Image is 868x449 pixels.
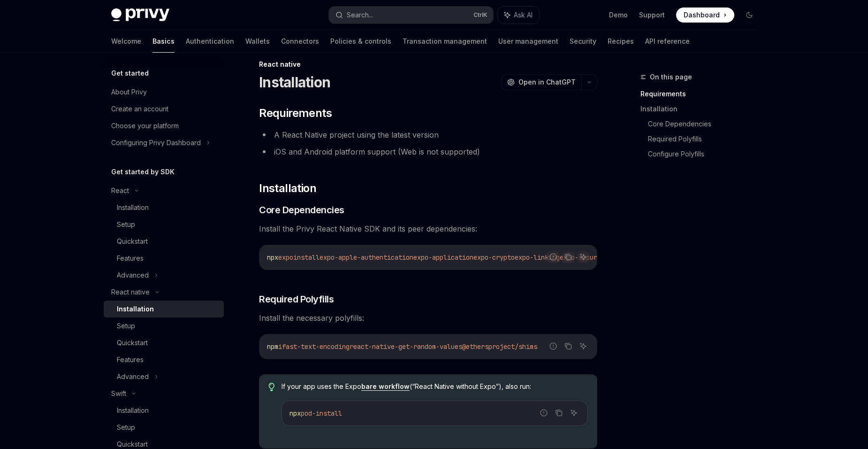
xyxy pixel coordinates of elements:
button: Copy the contents from the code block [562,251,574,263]
span: npx [289,409,301,418]
span: npx [267,253,278,262]
span: expo [278,253,293,262]
span: Install the Privy React Native SDK and its peer dependencies: [259,222,597,235]
li: A React Native project using the latest version [259,128,597,141]
span: i [278,342,282,351]
div: Setup [117,219,135,230]
a: Configure Polyfills [648,147,764,162]
a: Requirements [640,86,764,101]
span: pod-install [301,409,342,418]
button: Ask AI [577,340,589,352]
a: Transaction management [403,30,487,53]
div: Installation [117,405,149,416]
span: Ask AI [514,10,533,20]
a: Choose your platform [104,117,224,134]
button: Report incorrect code [547,251,559,263]
span: Requirements [259,106,332,121]
a: Quickstart [104,233,224,250]
a: Dashboard [676,8,734,23]
a: Installation [640,101,764,116]
img: dark logo [111,8,169,22]
span: If your app uses the Expo (“React Native without Expo”), also run: [282,382,588,391]
div: Quickstart [117,337,148,348]
button: Copy the contents from the code block [553,407,565,419]
span: Dashboard [684,10,720,20]
div: Setup [117,422,135,433]
button: Toggle dark mode [742,8,757,23]
div: React native [259,60,597,69]
button: Report incorrect code [547,340,559,352]
span: expo-crypto [473,253,515,262]
button: Search...CtrlK [329,7,493,23]
div: Choose your platform [111,120,179,132]
a: Installation [104,402,224,419]
a: Security [570,30,596,53]
span: Install the necessary polyfills: [259,311,597,325]
button: Ask AI [498,7,539,23]
h5: Get started by SDK [111,166,175,178]
span: Required Polyfills [259,293,334,306]
span: expo-apple-authentication [320,253,413,262]
span: On this page [650,71,692,83]
div: Advanced [117,270,149,281]
a: Features [104,351,224,368]
h1: Installation [259,74,330,91]
a: Features [104,250,224,267]
span: npm [267,342,278,351]
a: Authentication [186,30,234,53]
div: Search... [347,9,373,21]
a: Required Polyfills [648,132,764,147]
div: Setup [117,320,135,332]
span: fast-text-encoding [282,342,350,351]
a: Setup [104,216,224,233]
a: Welcome [111,30,141,53]
a: Connectors [281,30,319,53]
a: Setup [104,419,224,436]
div: React native [111,286,150,298]
span: install [293,253,320,262]
span: react-native-get-random-values [350,342,462,351]
a: API reference [645,30,690,53]
button: Ask AI [568,407,580,419]
li: iOS and Android platform support (Web is not supported) [259,145,597,158]
a: Core Dependencies [648,116,764,132]
a: Setup [104,317,224,334]
div: Features [117,253,144,264]
div: Configuring Privy Dashboard [111,137,201,148]
a: Demo [609,10,628,20]
span: expo-secure-store [560,253,624,262]
a: About Privy [104,84,224,101]
span: Ctrl K [473,11,487,19]
a: Installation [104,199,224,216]
div: About Privy [111,86,147,98]
span: expo-application [413,253,473,262]
div: Advanced [117,371,149,382]
a: Installation [104,301,224,317]
a: Policies & controls [330,30,391,53]
svg: Tip [268,383,275,391]
a: Support [639,10,665,20]
div: Installation [117,303,154,315]
button: Copy the contents from the code block [562,340,574,352]
a: Basics [152,30,175,53]
button: Report incorrect code [538,407,550,419]
a: Recipes [608,30,634,53]
h5: Get started [111,68,149,79]
a: Create an account [104,101,224,117]
span: @ethersproject/shims [462,342,537,351]
div: Swift [111,388,126,399]
span: Core Dependencies [259,203,344,217]
a: bare workflow [361,382,410,391]
span: Installation [259,181,316,196]
a: Quickstart [104,334,224,351]
button: Ask AI [577,251,589,263]
div: Installation [117,202,149,213]
a: User management [498,30,558,53]
span: expo-linking [515,253,560,262]
span: Open in ChatGPT [518,77,576,87]
div: Features [117,354,144,365]
a: Wallets [245,30,270,53]
div: Create an account [111,103,168,115]
button: Open in ChatGPT [501,74,581,90]
div: Quickstart [117,236,148,247]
